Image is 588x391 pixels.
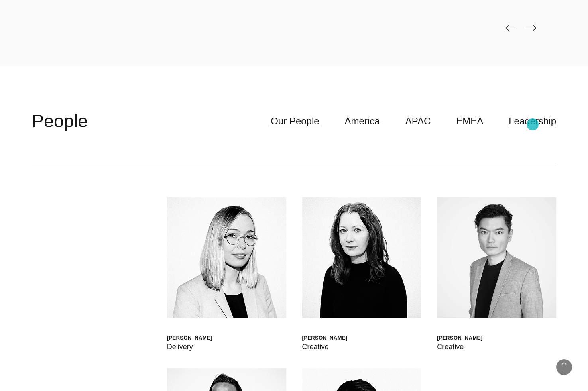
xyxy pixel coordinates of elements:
[302,334,348,341] div: [PERSON_NAME]
[167,341,212,352] div: Delivery
[167,197,286,318] img: Walt Drkula
[167,334,212,341] div: [PERSON_NAME]
[32,109,88,133] h2: People
[526,25,536,31] img: page-next-black.png
[556,359,572,375] button: Back to Top
[302,197,421,318] img: Jen Higgins
[437,341,482,352] div: Creative
[509,114,556,129] a: Leadership
[405,114,431,129] a: APAC
[302,341,348,352] div: Creative
[506,25,516,31] img: page-back-black.png
[437,334,482,341] div: [PERSON_NAME]
[271,114,319,129] a: Our People
[437,197,556,318] img: Daniel Ng
[345,114,380,129] a: America
[456,114,483,129] a: EMEA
